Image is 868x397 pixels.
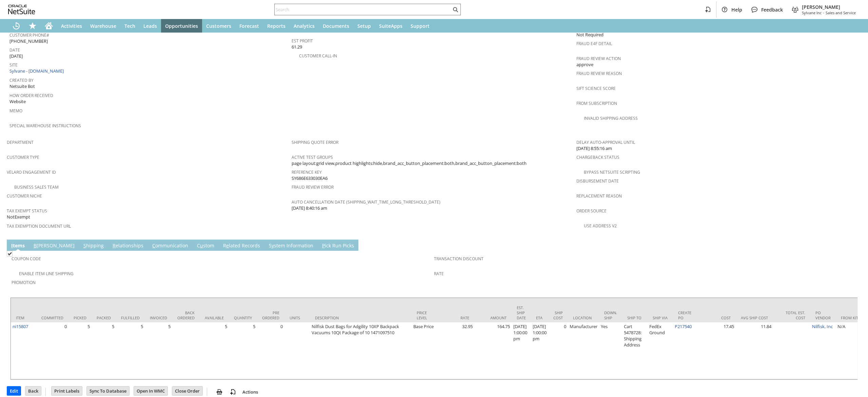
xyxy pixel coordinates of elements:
[12,22,20,30] svg: Recent Records
[202,19,235,33] a: Customers
[812,323,833,329] a: Nilfisk, Inc
[841,315,868,320] div: From Kit
[7,139,34,145] a: Department
[292,184,334,190] a: Fraud Review Error
[323,23,349,29] span: Documents
[576,100,617,106] a: From Subscription
[412,322,437,379] td: Base Price
[36,322,68,379] td: 0
[648,322,673,379] td: FedEx Ground
[97,315,111,320] div: Packed
[9,68,65,74] a: Sylvane - [DOMAIN_NAME]
[267,242,315,250] a: System Information
[257,322,284,379] td: 0
[7,154,39,160] a: Customer Type
[9,83,35,90] span: Netsuite Bot
[292,44,302,50] span: 61.29
[235,19,263,33] a: Forecast
[83,242,86,249] span: S
[568,322,599,379] td: Manufacturer
[68,322,92,379] td: 5
[82,242,105,250] a: Shipping
[45,22,53,30] svg: Home
[292,38,313,44] a: Est Profit
[576,139,635,145] a: Delay Auto-Approval Until
[417,310,432,320] div: Price Level
[12,280,36,285] a: Promotion
[152,242,155,249] span: C
[113,242,116,249] span: R
[90,23,116,29] span: Warehouse
[704,315,731,320] div: Cost
[536,315,543,320] div: ETA
[292,154,333,160] a: Active Test Groups
[267,23,285,29] span: Reports
[221,242,262,250] a: Related Records
[826,10,856,15] span: Sales and Service
[275,5,451,14] input: Search
[576,71,622,76] a: Fraud Review Reason
[584,223,617,229] a: Use Address V2
[111,242,145,250] a: Relationships
[442,315,469,320] div: Rate
[272,242,274,249] span: y
[16,315,31,320] div: Item
[437,322,474,379] td: 32.95
[9,38,48,44] span: [PHONE_NUMBER]
[32,242,76,250] a: B[PERSON_NAME]
[57,19,86,33] a: Activities
[9,242,26,250] a: Items
[849,241,857,249] a: Unrolled view on
[134,386,167,395] input: Open In WMC
[116,322,145,379] td: 5
[375,19,407,33] a: SuiteApps
[292,169,322,175] a: Reference Key
[576,193,622,199] a: Replacement reason
[195,242,216,250] a: Custom
[698,322,736,379] td: 17.45
[9,93,53,98] a: How Order Received
[177,310,195,320] div: Back Ordered
[802,10,822,15] span: Sylvane Inc
[172,386,202,395] input: Close Order
[41,19,57,33] a: Home
[229,322,257,379] td: 5
[451,5,459,14] svg: Search
[41,315,63,320] div: Committed
[34,242,37,249] span: B
[7,193,42,199] a: Customer Niche
[263,19,290,33] a: Reports
[8,5,35,14] svg: logo
[205,315,224,320] div: Available
[322,242,325,249] span: P
[9,53,23,59] span: [DATE]
[584,115,638,121] a: Invalid Shipping Address
[310,322,412,379] td: Nilfisk Dust Bags for Adgility 10XP Backpack Vacuums 10Qt Package of 10 1471097510
[627,315,643,320] div: Ship To
[622,322,648,379] td: Cart 5478728: Shipping Address
[200,242,203,249] span: u
[240,389,261,395] a: Actions
[150,315,167,320] div: Invoiced
[7,169,56,175] a: Velaro Engagement ID
[576,208,607,214] a: Order Source
[434,256,484,262] a: Transaction Discount
[576,41,612,46] a: Fraud E4F Detail
[576,56,621,61] a: Fraud Review Action
[9,32,49,38] a: Customer Phone#
[9,47,20,53] a: Date
[8,19,24,33] a: Recent Records
[512,322,531,379] td: [DATE] 1:00:00 pm
[353,19,375,33] a: Setup
[87,386,129,395] input: Sync To Database
[215,388,223,396] img: print.svg
[9,123,81,129] a: Special Warehouse Instructions
[548,322,568,379] td: 0
[553,310,563,320] div: Ship Cost
[815,310,831,320] div: PO Vendor
[576,32,604,38] span: Not Required
[736,322,773,379] td: 11.84
[124,23,135,29] span: Tech
[12,256,41,262] a: Coupon Code
[294,23,315,29] span: Analytics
